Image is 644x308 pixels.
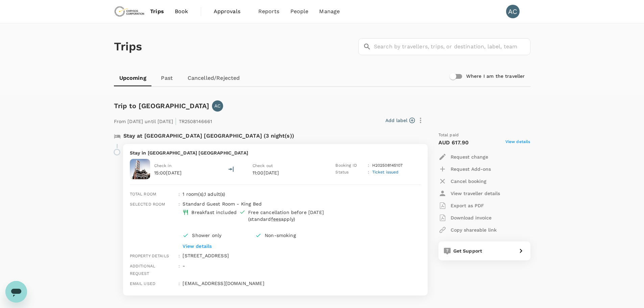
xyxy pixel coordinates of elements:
p: Shower only [192,232,250,239]
p: Status [335,169,365,176]
a: Cancelled/Rejected [182,70,245,86]
p: Request Add-ons [451,166,491,172]
div: Breakfast included [191,209,237,216]
span: Manage [319,7,340,16]
p: Stay at [GEOGRAPHIC_DATA] [GEOGRAPHIC_DATA] (3 night(s)) [123,132,294,140]
span: | [175,116,177,126]
p: Standard Guest Room - King Bed [183,200,400,207]
span: : [178,264,180,268]
p: AUD 617.90 [438,139,469,147]
h6: Where I am the traveller [466,73,525,80]
span: Reports [258,7,280,16]
p: Stay in [GEOGRAPHIC_DATA] [GEOGRAPHIC_DATA] [130,149,421,156]
p: From [DATE] until [DATE] TR2508146661 [114,114,212,126]
button: Request Add-ons [438,163,491,175]
span: Selected room [130,202,165,207]
button: Add label [385,117,415,124]
span: Book [175,7,188,16]
input: Search by travellers, trips, or destination, label, team [374,38,530,55]
p: Download invoice [451,214,492,221]
button: View traveller details [438,187,500,199]
span: Total room [130,192,157,196]
p: Copy shareable link [451,227,497,233]
button: Cancel booking [438,175,486,187]
p: View details [183,243,400,250]
p: View traveller details [451,190,500,197]
span: Additional request [130,264,156,276]
span: : [178,192,180,197]
span: Check out [253,163,273,168]
p: Cancel booking [451,178,486,185]
span: Check in [154,163,171,168]
p: - [183,262,421,269]
span: : [178,281,180,286]
span: Total paid [438,132,459,139]
p: AC [214,102,221,109]
h6: Trip to [GEOGRAPHIC_DATA] [114,100,210,111]
span: People [290,7,309,16]
span: : [178,202,180,207]
span: Ticket issued [372,170,399,174]
span: : [178,254,180,258]
span: Get Support [453,248,482,254]
div: Free cancellation before [DATE] (standard apply) [248,209,359,222]
img: Holiday Inn West Perth [130,159,150,179]
p: 11:00[DATE] [253,169,317,176]
button: Download invoice [438,212,492,224]
p: : [368,169,369,176]
p: Export as PDF [451,202,484,209]
p: [STREET_ADDRESS] [183,252,421,259]
p: Request change [451,153,488,160]
button: Export as PDF [438,199,484,212]
p: H202508145107 [372,162,403,169]
div: AC [506,5,520,18]
p: 15:00[DATE] [154,169,182,176]
iframe: Button to launch messaging window [5,281,27,303]
span: 1 room(s) , 1 adult(s) [183,191,225,197]
p: Non-smoking [265,232,323,239]
img: Chrysos Corporation [114,4,145,19]
span: View details [505,139,530,147]
p: : [368,162,369,169]
span: fees [271,216,281,222]
p: Booking ID [335,162,365,169]
button: Request change [438,151,488,163]
span: Trips [150,7,164,16]
span: Email used [130,281,156,286]
a: Upcoming [114,70,152,86]
span: Property details [130,254,169,258]
button: Copy shareable link [438,224,497,236]
a: Past [152,70,182,86]
p: [EMAIL_ADDRESS][DOMAIN_NAME] [183,280,421,287]
h1: Trips [114,23,142,70]
span: Approvals [214,7,247,16]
